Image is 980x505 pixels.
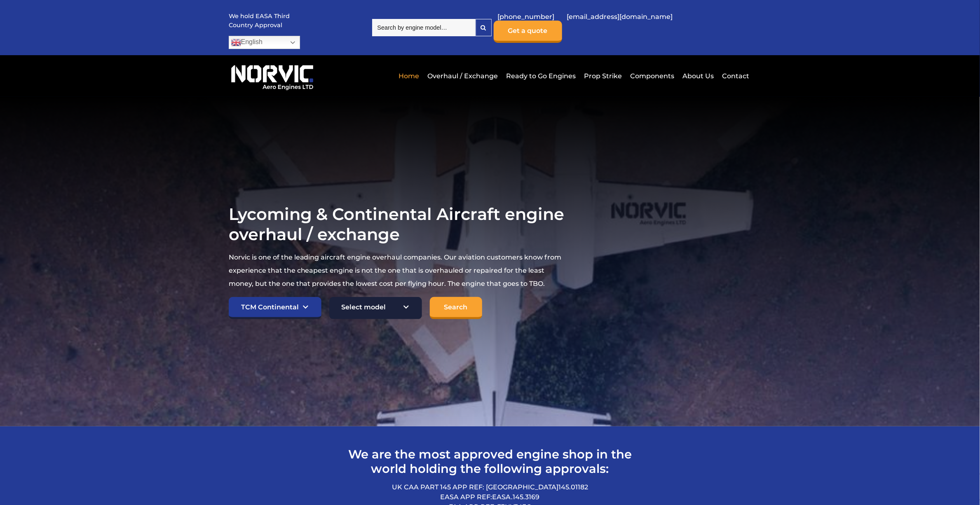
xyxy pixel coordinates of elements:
[229,61,316,91] img: Norvic Aero Engines logo
[372,19,476,36] input: Search by engine model…
[229,251,569,290] p: Norvic is one of the leading aircraft engine overhaul companies. Our aviation customers know from...
[494,7,559,27] a: [PHONE_NUMBER]
[229,204,569,244] h1: Lycoming & Continental Aircraft engine overhaul / exchange
[430,297,482,319] input: Search
[340,447,640,476] h2: We are the most approved engine shop in the world holding the following approvals:
[229,12,291,30] p: We hold EASA Third Country Approval
[504,66,578,86] a: Ready to Go Engines
[425,66,500,86] a: Overhaul / Exchange
[563,7,677,27] a: [EMAIL_ADDRESS][DOMAIN_NAME]
[494,21,562,43] a: Get a quote
[680,66,716,86] a: About Us
[229,36,300,49] a: English
[582,66,624,86] a: Prop Strike
[720,66,749,86] a: Contact
[628,66,676,86] a: Components
[492,493,540,501] span: EASA.145.3169
[396,66,421,86] a: Home
[231,37,241,47] img: en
